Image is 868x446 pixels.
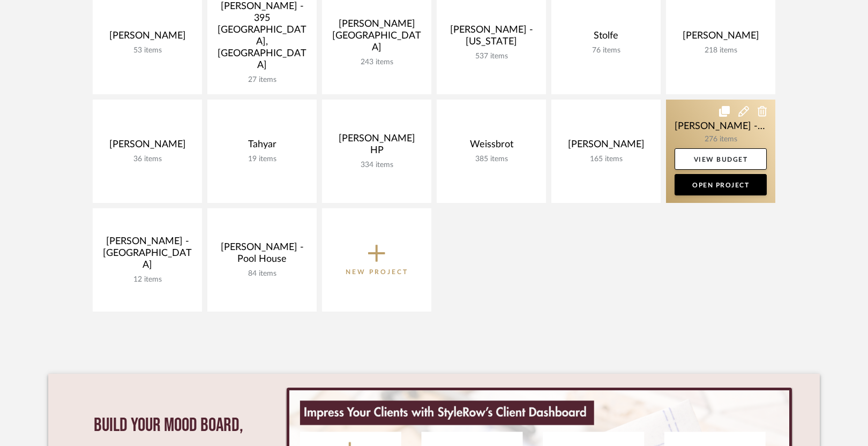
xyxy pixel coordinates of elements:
[675,46,767,55] div: 218 items
[216,139,308,155] div: Tahyar
[216,269,308,278] div: 84 items
[101,275,193,284] div: 12 items
[445,155,537,164] div: 385 items
[101,236,193,275] div: [PERSON_NAME] - [GEOGRAPHIC_DATA]
[216,75,308,85] div: 27 items
[216,1,308,75] div: [PERSON_NAME] - 395 [GEOGRAPHIC_DATA], [GEOGRAPHIC_DATA]
[560,155,652,164] div: 165 items
[675,30,767,46] div: [PERSON_NAME]
[445,52,537,61] div: 537 items
[331,133,423,161] div: [PERSON_NAME] HP
[101,30,193,46] div: [PERSON_NAME]
[216,155,308,164] div: 19 items
[445,24,537,52] div: [PERSON_NAME] - [US_STATE]
[346,267,408,277] p: New Project
[560,139,652,155] div: [PERSON_NAME]
[560,46,652,55] div: 76 items
[675,174,767,195] a: Open Project
[675,148,767,170] a: View Budget
[101,46,193,55] div: 53 items
[101,155,193,164] div: 36 items
[331,161,423,170] div: 334 items
[322,208,431,312] button: New Project
[331,58,423,67] div: 243 items
[560,30,652,46] div: Stolfe
[445,139,537,155] div: Weissbrot
[101,139,193,155] div: [PERSON_NAME]
[331,18,423,58] div: [PERSON_NAME][GEOGRAPHIC_DATA]
[216,241,308,269] div: [PERSON_NAME] - Pool House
